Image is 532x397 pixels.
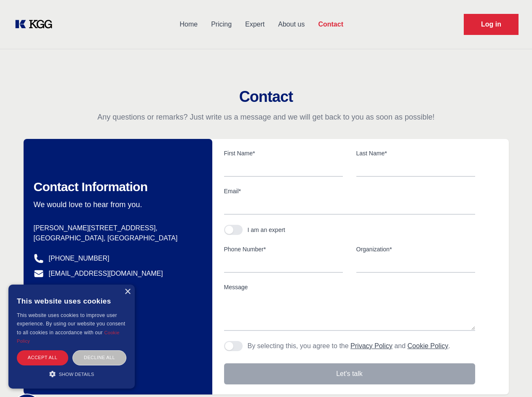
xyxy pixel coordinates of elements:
div: I am an expert [248,226,286,234]
a: Expert [238,13,271,35]
a: @knowledgegategroup [34,284,118,294]
span: Show details [59,372,94,377]
h2: Contact [10,88,522,105]
div: Accept all [17,350,68,365]
label: Email* [224,187,475,195]
p: We would love to hear from you. [34,200,199,210]
button: Let's talk [224,363,475,384]
a: Contact [311,13,350,35]
a: Pricing [204,13,238,35]
p: By selecting this, you agree to the and . [248,341,450,351]
label: First Name* [224,149,343,157]
div: Close [124,289,131,295]
a: Privacy Policy [350,342,393,349]
p: [GEOGRAPHIC_DATA], [GEOGRAPHIC_DATA] [34,233,199,243]
a: [PHONE_NUMBER] [49,253,110,264]
p: Any questions or remarks? Just write us a message and we will get back to you as soon as possible! [10,112,522,122]
iframe: Chat Widget [490,357,532,397]
span: This website uses cookies to improve user experience. By using our website you consent to all coo... [17,312,125,336]
a: Home [173,13,204,35]
label: Message [224,283,475,291]
a: Request Demo [464,14,519,35]
p: [PERSON_NAME][STREET_ADDRESS], [34,223,199,233]
a: Cookie Policy [407,342,448,349]
div: Show details [17,370,126,378]
h2: Contact Information [34,179,199,195]
a: About us [271,13,311,35]
label: Last Name* [356,149,475,157]
div: This website uses cookies [17,291,126,311]
label: Organization* [356,245,475,253]
div: Decline all [72,350,126,365]
label: Phone Number* [224,245,343,253]
a: Cookie Policy [17,330,120,344]
a: KOL Knowledge Platform: Talk to Key External Experts (KEE) [13,18,59,31]
a: [EMAIL_ADDRESS][DOMAIN_NAME] [49,269,163,279]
